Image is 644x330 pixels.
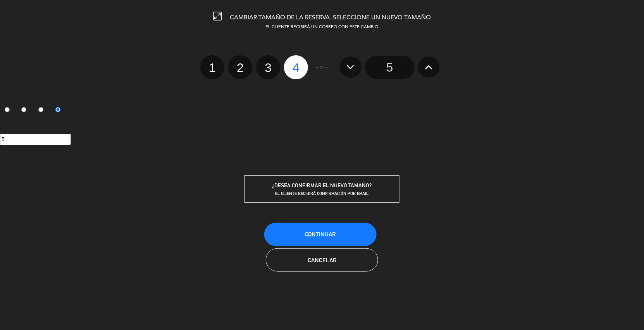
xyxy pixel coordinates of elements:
span: CAMBIAR TAMAÑO DE LA RESERVA. SELECCIONE UN NUEVO TAMAÑO [230,15,431,21]
label: 3 [34,104,51,117]
button: Cancelar [266,248,378,272]
span: Cancelar [308,257,336,263]
span: EL CLIENTE RECIBIRÁ UN CORREO CON ESTE CAMBIO [266,25,379,29]
span: - or - [316,63,328,72]
span: EL CLIENTE RECIBIRÁ CONFIRMACIÓN POR EMAIL [276,191,369,196]
label: 2 [228,55,252,79]
label: 4 [284,55,308,79]
input: 2 [21,107,26,112]
input: 4 [55,107,60,112]
label: 1 [200,55,224,79]
label: 4 [51,104,68,117]
input: 3 [38,107,43,112]
span: ¿DESEA CONFIRMAR EL NUEVO TAMAÑO? [272,182,372,188]
button: Continuar [264,223,377,246]
input: 1 [5,107,10,112]
label: 3 [256,55,280,79]
label: 2 [17,104,34,117]
span: Continuar [305,231,336,238]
